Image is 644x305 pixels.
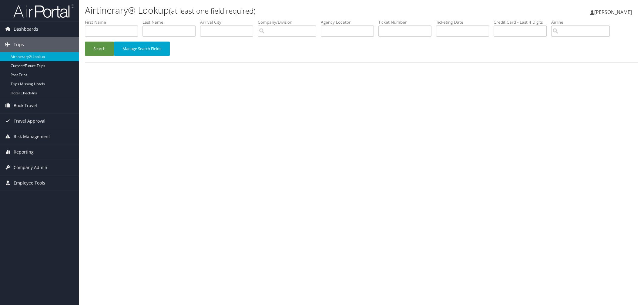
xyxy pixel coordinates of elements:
[321,19,378,25] label: Agency Locator
[85,19,143,25] label: First Name
[14,144,34,160] span: Reporting
[590,3,638,21] a: [PERSON_NAME]
[14,22,38,37] span: Dashboards
[258,19,321,25] label: Company/Division
[14,114,45,129] span: Travel Approval
[85,4,454,17] h1: Airtinerary® Lookup
[551,19,614,25] label: Airline
[594,9,632,15] span: [PERSON_NAME]
[200,19,258,25] label: Arrival City
[494,19,551,25] label: Credit Card - Last 4 Digits
[114,42,170,56] button: Manage Search Fields
[14,160,47,175] span: Company Admin
[14,37,24,52] span: Trips
[378,19,436,25] label: Ticket Number
[14,98,37,113] span: Book Travel
[14,129,50,144] span: Risk Management
[143,19,200,25] label: Last Name
[85,42,114,56] button: Search
[14,175,45,191] span: Employee Tools
[436,19,494,25] label: Ticketing Date
[13,4,74,18] img: airportal-logo.png
[169,6,256,16] small: (at least one field required)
